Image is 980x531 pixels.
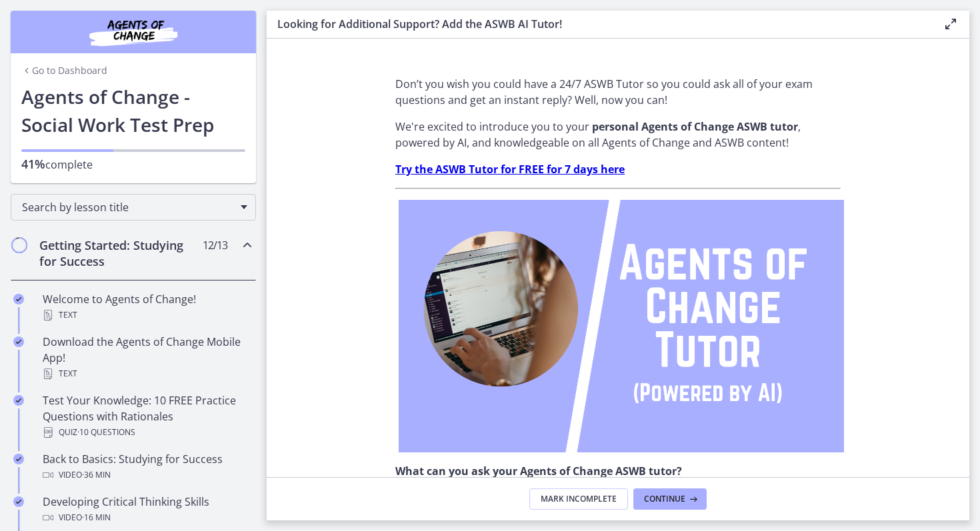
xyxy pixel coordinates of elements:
div: Welcome to Agents of Change! [43,291,251,323]
div: Video [43,510,251,526]
div: Download the Agents of Change Mobile App! [43,334,251,382]
span: · 36 min [82,467,111,483]
span: 41% [21,156,45,172]
i: Completed [13,294,24,304]
span: Mark Incomplete [541,494,617,504]
div: Text [43,307,251,323]
div: Text [43,366,251,382]
span: Continue [644,494,685,504]
p: complete [21,156,245,173]
div: Developing Critical Thinking Skills [43,494,251,526]
img: Agents_of_Change_Tutor.png [399,200,844,452]
i: Completed [13,496,24,507]
button: Mark Incomplete [529,488,628,510]
span: · 10 Questions [77,424,135,440]
div: Quiz [43,424,251,440]
i: Completed [13,454,24,464]
div: Test Your Knowledge: 10 FREE Practice Questions with Rationales [43,392,251,440]
span: · 16 min [82,510,111,526]
h3: Looking for Additional Support? Add the ASWB AI Tutor! [277,16,921,32]
p: We're excited to introduce you to your , powered by AI, and knowledgeable on all Agents of Change... [395,119,841,151]
h2: Getting Started: Studying for Success [39,237,202,269]
i: Completed [13,395,24,406]
div: Search by lesson title [11,194,256,221]
div: Back to Basics: Studying for Success [43,451,251,483]
button: Continue [633,488,707,510]
i: Completed [13,336,24,347]
span: Search by lesson title [22,200,234,215]
img: Agents of Change [53,16,213,48]
strong: personal Agents of Change ASWB tutor [592,119,798,134]
p: Don’t you wish you could have a 24/7 ASWB Tutor so you could ask all of your exam questions and g... [395,76,841,108]
a: Try the ASWB Tutor for FREE for 7 days here [395,162,625,177]
strong: What can you ask your Agents of Change ASWB tutor? [395,464,682,478]
a: Go to Dashboard [21,64,107,77]
div: Video [43,467,251,483]
span: 12 / 13 [203,237,227,253]
h1: Agents of Change - Social Work Test Prep [21,83,245,139]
